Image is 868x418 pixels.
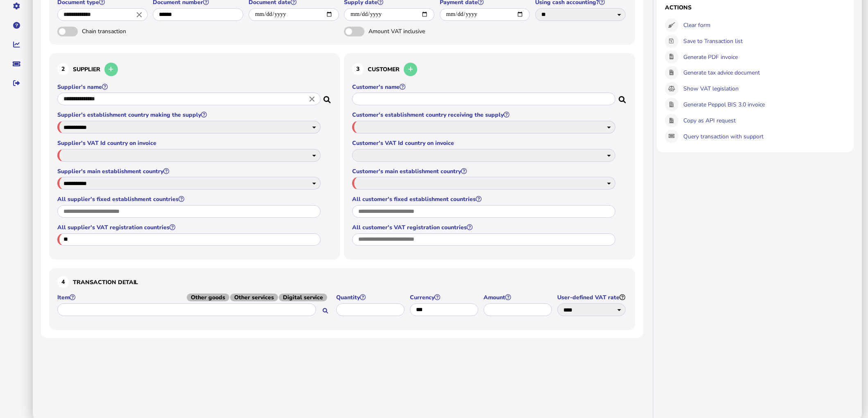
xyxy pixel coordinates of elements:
[323,94,332,100] i: Search for a dummy seller
[352,167,616,175] label: Customer's main establishment country
[557,294,627,301] label: User-defined VAT rate
[135,10,144,19] i: Close
[665,4,845,11] h1: Actions
[8,17,25,34] button: Help pages
[57,195,321,203] label: All supplier's fixed establishment countries
[57,83,321,91] label: Supplier's name
[619,94,627,100] i: Search for a dummy customer
[57,139,321,147] label: Supplier's VAT Id country on invoice
[410,294,479,301] label: Currency
[49,268,635,330] section: Define the item, and answer additional questions
[352,224,616,231] label: All customer's VAT registration countries
[336,294,406,301] label: Quantity
[484,294,553,301] label: Amount
[57,276,69,288] div: 4
[57,167,321,175] label: Supplier's main establishment country
[352,111,616,119] label: Customer's establishment country receiving the supply
[307,95,316,104] i: Close
[57,111,321,119] label: Supplier's establishment country making the supply
[319,304,332,318] button: Search for an item by HS code or use natural language description
[187,294,229,301] span: Other goods
[57,63,69,75] div: 2
[82,27,168,35] span: Chain transaction
[352,83,616,91] label: Customer's name
[57,294,332,301] label: Item
[279,294,327,301] span: Digital service
[8,75,25,92] button: Sign out
[104,63,118,76] button: Add a new supplier to the database
[8,36,25,53] button: Insights
[57,276,627,288] h3: Transaction detail
[352,195,616,203] label: All customer's fixed establishment countries
[352,139,616,147] label: Customer's VAT Id country on invoice
[8,55,25,72] button: Raise a support ticket
[57,224,321,231] label: All supplier's VAT registration countries
[352,61,626,77] h3: Customer
[49,53,340,260] section: Define the seller
[230,294,278,301] span: Other services
[404,63,417,76] button: Add a new customer to the database
[352,63,364,75] div: 3
[57,61,332,77] h3: Supplier
[368,27,454,35] span: Amount VAT inclusive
